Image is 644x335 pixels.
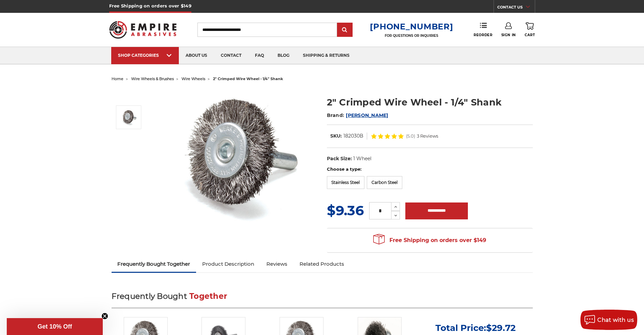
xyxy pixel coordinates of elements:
[327,96,533,109] h1: 2" Crimped Wire Wheel - 1/4" Shank
[112,291,187,301] span: Frequently Bought
[118,53,172,58] div: SHOP CATEGORIES
[580,310,637,330] button: Chat with us
[248,47,271,64] a: faq
[112,76,123,81] a: home
[38,323,72,330] span: Get 10% Off
[474,33,492,37] span: Reorder
[525,22,535,37] a: Cart
[330,133,342,140] dt: SKU:
[109,17,177,43] img: Empire Abrasives
[120,109,137,126] img: Crimped Wire Wheel with Shank
[169,89,305,224] img: Crimped Wire Wheel with Shank
[435,322,516,333] p: Total Price:
[327,112,344,118] span: Brand:
[346,112,388,118] a: [PERSON_NAME]
[214,47,248,64] a: contact
[406,134,415,138] span: (5.0)
[486,322,516,333] span: $29.72
[101,313,108,319] button: Close teaser
[327,155,352,162] dt: Pack Size:
[7,318,103,335] div: Get 10% OffClose teaser
[338,23,352,37] input: Submit
[327,166,533,173] label: Choose a type:
[196,257,260,271] a: Product Description
[353,155,372,162] dd: 1 Wheel
[271,47,296,64] a: blog
[370,33,453,38] p: FOR QUESTIONS OR INQUIRIES
[327,202,364,219] span: $9.36
[417,134,438,138] span: 3 Reviews
[189,291,227,301] span: Together
[525,33,535,37] span: Cart
[501,33,516,37] span: Sign In
[293,257,350,271] a: Related Products
[182,76,205,81] a: wire wheels
[213,76,283,81] span: 2" crimped wire wheel - 1/4" shank
[343,133,363,140] dd: 182030B
[112,257,196,271] a: Frequently Bought Together
[296,47,356,64] a: shipping & returns
[179,47,214,64] a: about us
[373,234,486,247] span: Free Shipping on orders over $149
[597,317,634,323] span: Chat with us
[497,3,535,13] a: CONTACT US
[131,76,174,81] a: wire wheels & brushes
[260,257,293,271] a: Reviews
[370,22,453,31] a: [PHONE_NUMBER]
[474,22,492,37] a: Reorder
